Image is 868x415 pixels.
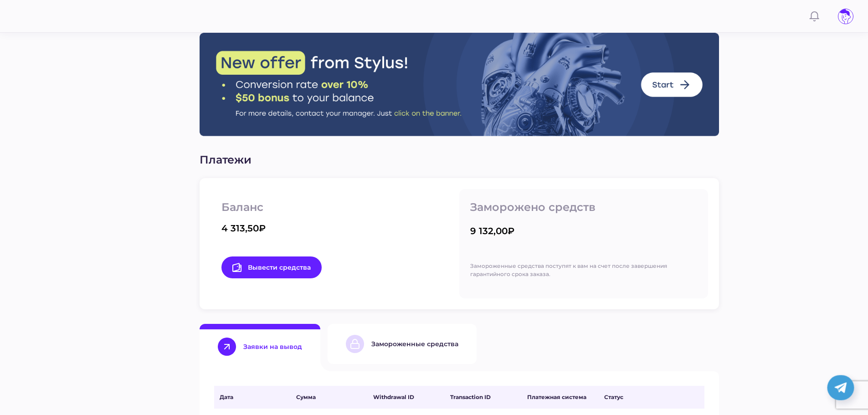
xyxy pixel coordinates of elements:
p: Платежи [200,153,719,167]
button: Замороженные средства [328,324,477,364]
p: Замороженные средства поступят к вам на счет после завершения гарантийного срока заказа. [470,262,697,278]
button: Заявки на вывод [200,324,320,364]
a: Вывести средства [221,256,322,278]
span: Дата [220,393,291,401]
p: Заморожено средств [470,200,697,215]
span: Withdrawal ID [373,393,445,401]
div: 9 132,00₽ [470,225,514,237]
p: Баланс [221,200,448,215]
span: Статус [604,393,704,401]
span: Платежная система [527,393,599,401]
span: Вывести средства [232,263,311,272]
div: Замороженные средства [371,340,458,348]
span: Transaction ID [450,393,522,401]
div: 4 313,50₽ [221,222,266,235]
img: Stylus Banner [200,33,719,136]
span: Сумма [296,393,368,401]
div: Заявки на вывод [243,343,302,351]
